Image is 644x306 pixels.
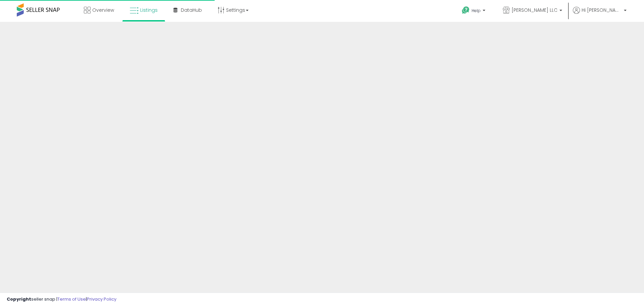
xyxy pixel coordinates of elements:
strong: Copyright [7,296,31,302]
span: Listings [140,7,158,13]
span: DataHub [181,7,202,13]
span: Hi [PERSON_NAME] [582,7,622,13]
div: seller snap | | [7,296,116,303]
a: Terms of Use [57,296,86,302]
span: Overview [92,7,114,13]
a: Help [457,1,492,22]
a: Privacy Policy [87,296,116,302]
span: Help [472,8,481,13]
a: Hi [PERSON_NAME] [573,7,627,22]
span: [PERSON_NAME] LLC [512,7,557,13]
i: Get Help [462,6,470,14]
